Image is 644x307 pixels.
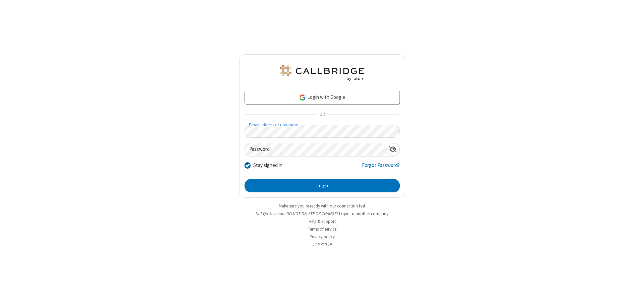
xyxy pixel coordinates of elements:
li: v2.6.350.19 [239,241,405,248]
a: Login with Google [245,91,400,104]
a: Forgot Password? [362,162,400,174]
span: OR [317,110,327,119]
a: Terms of service [308,226,336,232]
label: Stay signed in [253,162,282,169]
img: google-icon.png [299,94,306,101]
a: Help & support [309,219,336,224]
input: Email address or username [245,125,400,138]
button: Login to another company [339,210,388,217]
a: Make sure you're ready with our connection test [279,203,365,209]
button: Login [245,179,400,192]
input: Password [245,143,386,156]
li: Not QA Selenium DO NOT DELETE OR CHANGE? [239,210,405,217]
img: QA Selenium DO NOT DELETE OR CHANGE [278,65,366,81]
div: Show password [386,143,399,156]
a: Privacy policy [310,234,335,240]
